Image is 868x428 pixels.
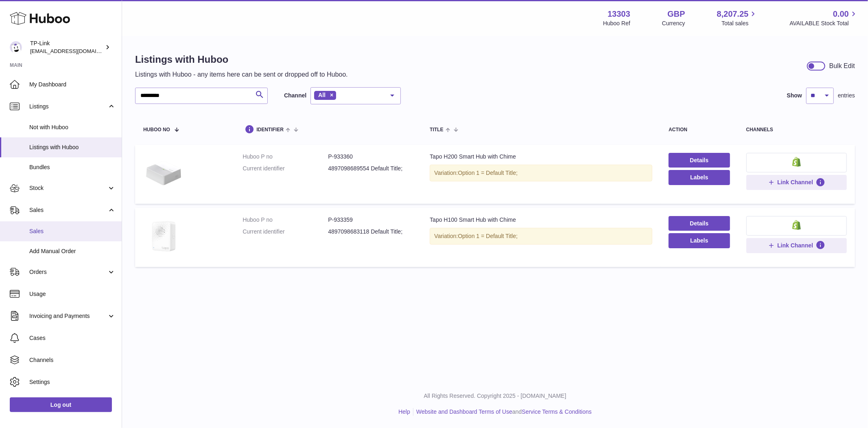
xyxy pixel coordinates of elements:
[29,290,116,298] span: Usage
[10,397,112,412] a: Log out
[430,153,652,161] div: Tapo H200 Smart Hub with Chime
[243,165,328,172] dt: Current identifier
[746,238,847,253] button: Link Channel
[722,20,758,27] span: Total sales
[458,233,518,239] span: Option 1 = Default Title;
[430,228,652,245] div: Variation:
[29,143,116,151] span: Listings with Huboo
[792,157,801,167] img: shopify-small.png
[717,9,749,20] span: 8,207.25
[29,312,107,320] span: Invoicing and Payments
[413,408,592,416] li: and
[30,40,103,55] div: TP-Link
[838,92,855,99] span: entries
[143,127,170,132] span: Huboo no
[243,153,328,161] dt: Huboo P no
[29,124,116,131] span: Not with Huboo
[833,9,849,20] span: 0.00
[789,9,858,27] a: 0.00 AVAILABLE Stock Total
[29,163,116,171] span: Bundles
[746,127,847,132] div: channels
[29,247,116,255] span: Add Manual Order
[243,216,328,224] dt: Huboo P no
[328,216,413,224] dd: P-933359
[777,242,813,249] span: Link Channel
[135,70,348,79] p: Listings with Huboo - any items here can be sent or dropped off to Huboo.
[522,408,592,415] a: Service Terms & Conditions
[29,184,107,192] span: Stock
[328,153,413,161] dd: P-933360
[135,53,348,66] h1: Listings with Huboo
[29,356,116,364] span: Channels
[416,408,512,415] a: Website and Dashboard Terms of Use
[789,20,858,27] span: AVAILABLE Stock Total
[430,127,443,132] span: title
[458,170,518,176] span: Option 1 = Default Title;
[717,9,758,27] a: 8,207.25 Total sales
[29,268,107,276] span: Orders
[143,216,184,257] img: Tapo H100 Smart Hub with Chime
[29,227,116,235] span: Sales
[328,165,413,172] dd: 4897098689554 Default Title;
[256,127,284,132] span: identifier
[792,220,801,230] img: shopify-small.png
[667,9,685,20] strong: GBP
[29,103,107,110] span: Listings
[10,41,22,53] img: internalAdmin-13303@internal.huboo.com
[669,153,730,168] a: Details
[662,20,685,27] div: Currency
[284,92,306,99] label: Channel
[669,127,730,132] div: action
[318,92,326,98] span: All
[30,48,120,54] span: [EMAIL_ADDRESS][DOMAIN_NAME]
[669,216,730,231] a: Details
[829,62,855,71] div: Bulk Edit
[787,92,802,99] label: Show
[398,408,410,415] a: Help
[608,9,630,20] strong: 13303
[746,175,847,190] button: Link Channel
[29,206,107,214] span: Sales
[129,392,861,400] p: All Rights Reserved. Copyright 2025 - [DOMAIN_NAME]
[430,165,652,181] div: Variation:
[29,378,116,386] span: Settings
[669,233,730,248] button: Labels
[29,334,116,342] span: Cases
[777,179,813,186] span: Link Channel
[143,153,184,194] img: Tapo H200 Smart Hub with Chime
[243,228,328,236] dt: Current identifier
[669,170,730,185] button: Labels
[430,216,652,224] div: Tapo H100 Smart Hub with Chime
[328,228,413,236] dd: 4897098683118 Default Title;
[29,81,116,88] span: My Dashboard
[603,20,630,27] div: Huboo Ref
